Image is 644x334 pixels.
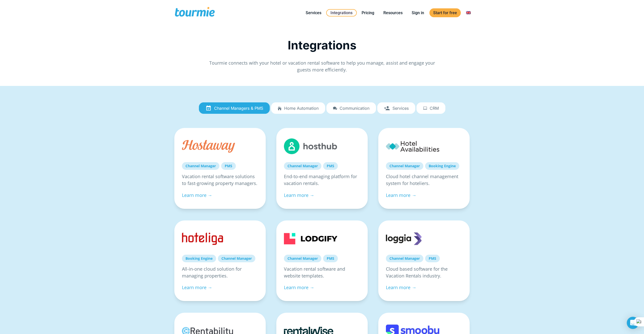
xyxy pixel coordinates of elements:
span: Services [392,106,409,110]
a: Pricing [358,10,378,16]
a: Learn more → [386,192,416,198]
a: Channel Manager [386,162,423,170]
span: Channel Managers & PMS [214,106,263,110]
a: PMS [323,255,338,262]
a: Learn more → [284,284,314,290]
a: Learn more → [182,284,212,290]
p: Cloud based software for the Vacation Rentals industry. [386,266,462,279]
span: Integrations [288,38,357,52]
a: Booking Engine [182,255,216,262]
p: Cloud hotel channel management system for hoteliers. [386,173,462,187]
a: Integrations [326,9,357,16]
a: Channel Manager [284,162,321,170]
a: Learn more → [182,192,212,198]
span: Home automation [284,106,319,110]
span: Communication [340,106,369,110]
a: PMS [221,162,236,170]
p: All-in-one cloud solution for managing properties. [182,266,258,279]
a: Start for free [429,8,461,17]
a: Channel Managers & PMS [199,102,270,114]
a: Channel Manager [386,255,423,262]
p: End-to-end managing platform for vacation rentals. [284,173,360,187]
a: Channel Manager [284,255,321,262]
a: PMS [425,255,440,262]
a: Services [302,10,325,16]
a: CRM [417,102,445,114]
p: Vacation rental software and website templates. [284,266,360,279]
a: Communication [326,102,376,114]
a: Sign in [408,10,428,16]
a: PMS [323,162,338,170]
p: Vacation rental software solutions to fast-growing property managers. [182,173,258,187]
a: Learn more → [284,192,314,198]
a: Learn more → [386,284,416,290]
a: Channel Manager [218,255,255,262]
a: Channel Manager [182,162,219,170]
a: Resources [380,10,406,16]
a: Services [377,102,415,114]
span: Tourmie connects with your hotel or vacation rental software to help you manage, assist and engag... [209,60,435,73]
a: Home automation [271,102,325,114]
div: Open Intercom Messenger [627,317,639,329]
span: CRM [430,106,439,110]
a: Booking Engine [425,162,459,170]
